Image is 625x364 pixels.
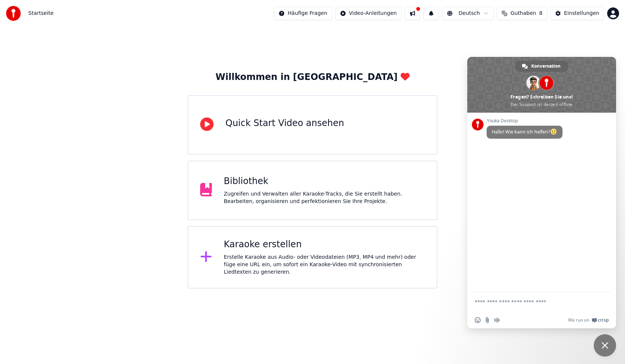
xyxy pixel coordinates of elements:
nav: breadcrumb [28,10,54,17]
span: Hallo! Wie kann ich helfen? [492,129,557,135]
img: youka [6,6,21,21]
button: Häufige Fragen [274,7,332,20]
div: Karaoke erstellen [224,239,425,251]
div: Willkommen in [GEOGRAPHIC_DATA] [215,71,409,83]
div: Zugreifen und Verwalten aller Karaoke-Tracks, die Sie erstellt haben. Bearbeiten, organisieren un... [224,190,425,205]
div: Bibliothek [224,175,425,187]
a: We run onCrisp [568,317,609,323]
span: Guthaben [510,10,536,17]
span: Youka Desktop [487,118,562,123]
div: Konversation [515,61,568,72]
span: We run on [568,317,589,323]
span: 8 [539,10,542,17]
span: Einen Emoji einfügen [475,317,481,323]
div: Chat schließen [594,334,616,357]
div: Quick Start Video ansehen [225,117,344,129]
span: Konversation [531,61,561,72]
div: Erstelle Karaoke aus Audio- oder Videodateien (MP3, MP4 und mehr) oder füge eine URL ein, um sofo... [224,254,425,276]
span: Crisp [598,317,609,323]
div: Einstellungen [564,10,599,17]
span: Audionachricht aufzeichnen [494,317,500,323]
textarea: Verfassen Sie Ihre Nachricht… [475,299,592,312]
button: Guthaben8 [497,7,547,20]
span: Datei senden [484,317,490,323]
span: Startseite [28,10,54,17]
button: Einstellungen [550,7,604,20]
button: Video-Anleitungen [335,7,402,20]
